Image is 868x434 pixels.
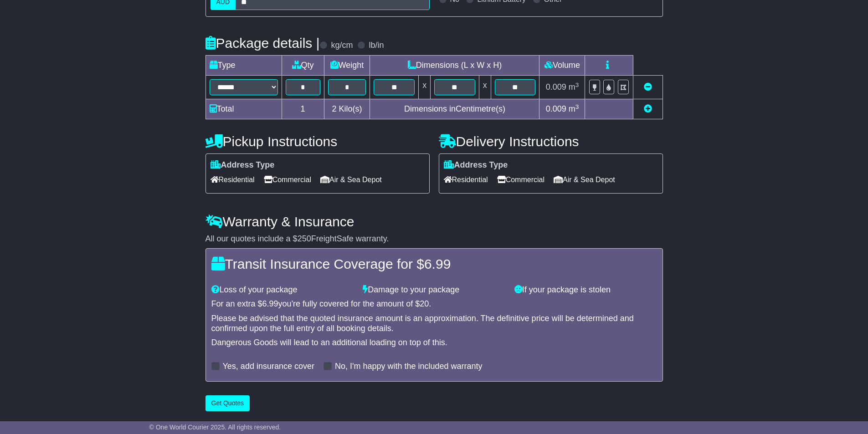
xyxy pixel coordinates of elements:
[569,104,579,113] span: m
[282,56,324,76] td: Qty
[575,82,579,88] sup: 3
[554,173,615,187] span: Air & Sea Depot
[149,424,281,431] span: © One World Courier 2025. All rights reserved.
[205,99,282,119] td: Total
[546,104,566,113] span: 0.009
[211,256,657,271] h4: Transit Insurance Coverage for $
[644,104,652,113] a: Add new item
[575,103,579,110] sup: 3
[282,99,324,119] td: 1
[546,82,566,92] span: 0.009
[369,41,384,51] label: lb/in
[205,134,430,149] h4: Pickup Instructions
[207,285,359,295] div: Loss of your package
[439,134,663,149] h4: Delivery Instructions
[335,362,483,372] label: No, I'm happy with the included warranty
[211,299,657,309] div: For an extra $ you're fully covered for the amount of $ .
[539,56,585,76] td: Volume
[510,285,662,295] div: If your package is stolen
[424,256,451,271] span: 6.99
[497,173,544,187] span: Commercial
[324,99,370,119] td: Kilo(s)
[331,41,353,51] label: kg/cm
[211,338,657,348] div: Dangerous Goods will lead to an additional loading on top of this.
[332,104,336,113] span: 2
[211,314,657,333] div: Please be advised that the quoted insurance amount is an approximation. The definitive price will...
[479,76,491,99] td: x
[211,160,275,170] label: Address Type
[205,56,282,76] td: Type
[370,99,539,119] td: Dimensions in Centimetre(s)
[205,234,663,244] div: All our quotes include a $ FreightSafe warranty.
[324,56,370,76] td: Weight
[644,82,652,92] a: Remove this item
[264,173,311,187] span: Commercial
[205,36,320,51] h4: Package details |
[223,362,314,372] label: Yes, add insurance cover
[370,56,539,76] td: Dimensions (L x W x H)
[262,299,278,308] span: 6.99
[444,160,508,170] label: Address Type
[298,234,311,243] span: 250
[358,285,510,295] div: Damage to your package
[444,173,488,187] span: Residential
[320,173,382,187] span: Air & Sea Depot
[211,173,255,187] span: Residential
[205,395,250,411] button: Get Quotes
[569,82,579,92] span: m
[420,299,429,308] span: 20
[419,76,431,99] td: x
[205,214,663,229] h4: Warranty & Insurance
